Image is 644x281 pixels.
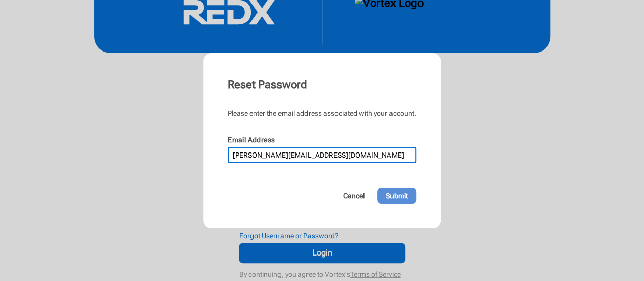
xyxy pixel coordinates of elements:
div: Reset Password [228,78,416,92]
button: Cancel [334,188,373,204]
span: Cancel [343,191,365,201]
div: Please enter the email address associated with your account. [228,108,416,118]
span: Submit [386,191,408,201]
label: Email Address [228,136,275,144]
button: Submit [377,188,416,204]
